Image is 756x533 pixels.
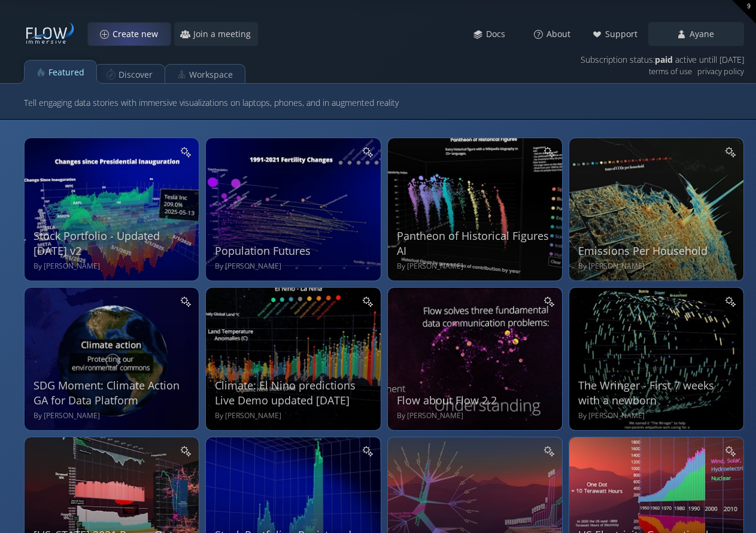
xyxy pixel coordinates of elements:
[34,229,193,258] div: Stock Portfolio - Updated [DATE] v2
[697,64,744,79] a: privacy policy
[605,28,645,40] span: Support
[397,411,556,421] div: By [PERSON_NAME]
[215,261,374,272] div: By [PERSON_NAME]
[34,378,193,408] div: SDG Moment: Climate Action GA for Data Platform
[578,411,737,421] div: By [PERSON_NAME]
[189,63,233,86] div: Workspace
[193,28,258,40] span: Join a meeting
[48,61,84,84] div: Featured
[112,28,165,40] span: Create new
[215,411,374,421] div: By [PERSON_NAME]
[689,28,721,40] span: Ayane
[578,378,737,408] div: The Wringer - First 7 weeks with a newborn
[215,378,374,408] div: Climate: El Nino predictions Live Demo updated [DATE]
[215,243,374,258] div: Population Futures
[578,261,737,272] div: By [PERSON_NAME]
[397,229,556,258] div: Pantheon of Historical Figures AI
[649,64,692,79] a: terms of use
[546,28,578,40] span: About
[397,261,556,272] div: By [PERSON_NAME]
[119,63,153,86] div: Discover
[397,393,556,408] div: Flow about Flow 2.2
[34,411,193,421] div: By [PERSON_NAME]
[485,28,512,40] span: Docs
[24,95,399,110] span: Tell engaging data stories with immersive visualizations on laptops, phones, and in augmented rea...
[578,243,737,258] div: Emissions Per Household
[34,261,193,272] div: By [PERSON_NAME]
